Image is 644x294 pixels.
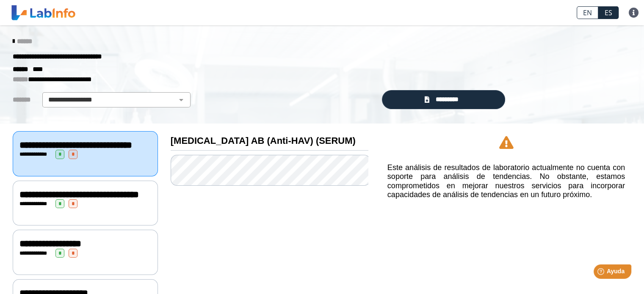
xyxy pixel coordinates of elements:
b: [MEDICAL_DATA] AB (Anti-HAV) (SERUM) [171,135,356,146]
a: ES [598,6,619,19]
a: EN [577,6,598,19]
iframe: Help widget launcher [569,261,635,285]
h5: Este análisis de resultados de laboratorio actualmente no cuenta con soporte para análisis de ten... [387,163,625,200]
